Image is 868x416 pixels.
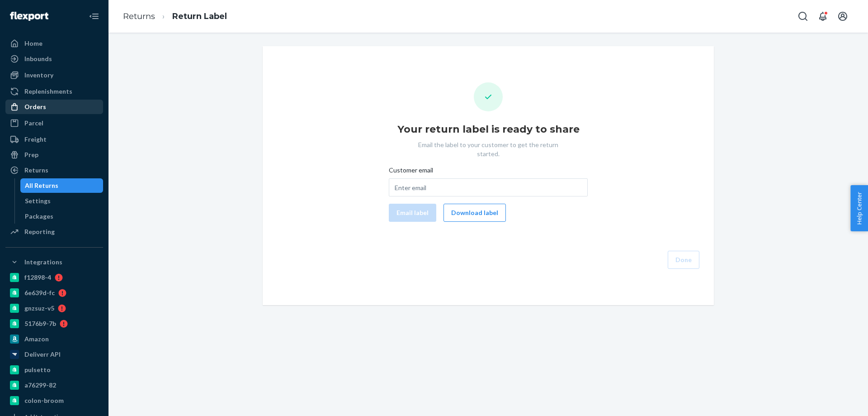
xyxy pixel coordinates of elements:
[5,378,103,392] a: a76299-82
[85,7,103,25] button: Close Navigation
[850,185,868,231] button: Help Center
[5,68,103,82] a: Inventory
[5,100,103,114] a: Orders
[409,140,567,158] p: Email the label to your customer to get the return started.
[24,87,72,96] div: Replenishments
[389,178,588,196] input: Customer email
[389,166,433,178] span: Customer email
[24,335,49,344] div: Amazon
[5,393,103,408] a: colon-broom
[794,7,812,25] button: Open Search Box
[24,135,47,144] div: Freight
[20,209,104,224] a: Packages
[25,196,51,206] div: Settings
[5,84,103,99] a: Replenishments
[5,148,103,162] a: Prep
[116,3,234,30] ol: breadcrumbs
[5,132,103,147] a: Freight
[5,36,103,51] a: Home
[5,52,103,66] a: Inbounds
[24,150,38,159] div: Prep
[24,304,54,313] div: gnzsuz-v5
[814,7,832,25] button: Open notifications
[25,212,53,221] div: Packages
[20,178,104,193] a: All Returns
[24,288,55,297] div: 6e639d-fc
[5,116,103,130] a: Parcel
[10,12,48,21] img: Flexport logo
[24,166,48,175] div: Returns
[24,365,51,374] div: pulsetto
[5,332,103,346] a: Amazon
[5,270,103,285] a: f12898-4
[5,301,103,316] a: gnzsuz-v5
[24,39,42,48] div: Home
[24,71,53,80] div: Inventory
[5,163,103,177] a: Returns
[5,225,103,239] a: Reporting
[443,204,506,222] button: Download label
[668,251,699,269] button: Done
[25,181,58,190] div: All Returns
[389,204,436,222] button: Email label
[24,258,62,267] div: Integrations
[5,316,103,331] a: 5176b9-7b
[5,347,103,362] a: Deliverr API
[24,273,51,282] div: f12898-4
[5,286,103,300] a: 6e639d-fc
[24,119,43,128] div: Parcel
[24,350,61,359] div: Deliverr API
[24,102,46,111] div: Orders
[5,255,103,269] button: Integrations
[24,396,64,405] div: colon-broom
[834,7,852,25] button: Open account menu
[24,227,55,236] div: Reporting
[123,11,155,21] a: Returns
[5,363,103,377] a: pulsetto
[24,381,56,390] div: a76299-82
[20,194,104,208] a: Settings
[24,319,56,328] div: 5176b9-7b
[24,54,52,63] div: Inbounds
[172,11,227,21] a: Return Label
[397,122,580,137] h1: Your return label is ready to share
